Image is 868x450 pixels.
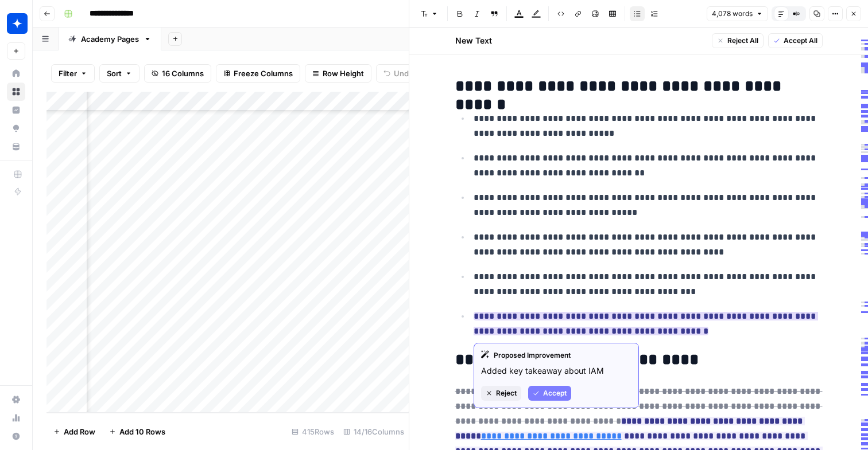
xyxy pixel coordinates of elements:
[305,64,371,83] button: Row Height
[7,409,25,427] a: Usage
[394,68,413,79] span: Undo
[119,426,165,437] span: Add 10 Rows
[46,422,102,441] button: Add Row
[7,64,25,83] a: Home
[287,422,339,441] div: 415 Rows
[712,9,753,19] span: 4,078 words
[59,68,77,79] span: Filter
[51,64,95,83] button: Filter
[216,64,300,83] button: Freeze Columns
[7,427,25,445] button: Help + Support
[496,388,517,398] span: Reject
[102,422,172,441] button: Add 10 Rows
[7,390,25,409] a: Settings
[107,68,122,79] span: Sort
[455,35,492,46] h2: New Text
[144,64,211,83] button: 16 Columns
[712,33,764,48] button: Reject All
[64,426,95,437] span: Add Row
[727,36,758,46] span: Reject All
[784,36,817,46] span: Accept All
[7,119,25,138] a: Opportunities
[481,350,631,361] div: Proposed Improvement
[162,68,204,79] span: 16 Columns
[707,6,768,21] button: 4,078 words
[339,422,409,441] div: 14/16 Columns
[481,365,631,377] p: Added key takeaway about IAM
[7,83,25,101] a: Browse
[543,388,567,398] span: Accept
[323,68,364,79] span: Row Height
[81,33,139,45] div: Academy Pages
[99,64,139,83] button: Sort
[481,386,521,401] button: Reject
[7,9,25,38] button: Workspace: Wiz
[234,68,293,79] span: Freeze Columns
[7,138,25,156] a: Your Data
[768,33,823,48] button: Accept All
[7,101,25,119] a: Insights
[7,13,28,34] img: Wiz Logo
[59,28,161,50] a: Academy Pages
[376,64,421,83] button: Undo
[528,386,571,401] button: Accept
